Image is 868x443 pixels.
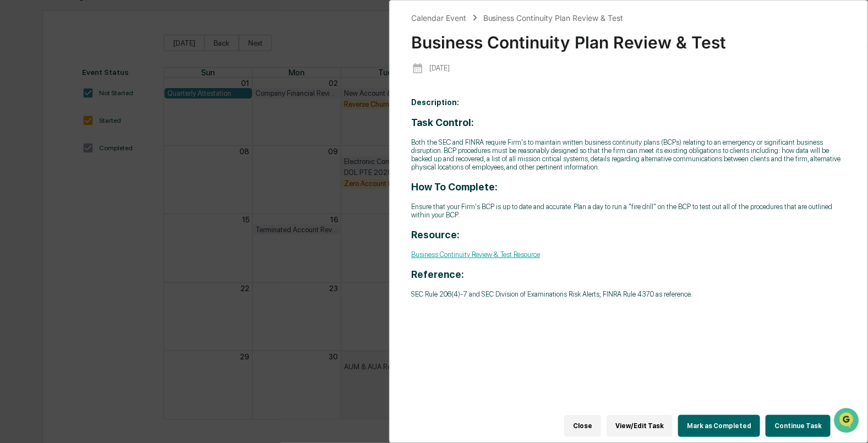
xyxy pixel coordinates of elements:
[22,160,69,171] span: Data Lookup
[11,161,20,169] div: 🔎
[833,407,862,436] iframe: Open customer support
[22,139,71,150] span: Preclearance
[766,415,831,437] button: Continue Task
[412,203,846,219] p: Ensure that your Firm's BCP is up to date and accurate. Plan a day to run a "fire drill" on the B...
[678,415,760,437] button: Mark as Completed
[7,134,75,154] a: 🖐️Preclearance
[80,140,89,149] div: 🗄️
[412,250,541,259] a: Business Continuity Review & Test Resource
[412,181,498,193] strong: How To Complete:
[75,134,141,154] a: 🗄️Attestations
[412,138,846,171] p: Both the SEC and FINRA require Firm's to maintain written business continuity plans (BCPs) relati...
[37,95,139,104] div: We're available if you need us!
[412,117,474,128] strong: Task Control:
[91,139,137,150] span: Attestations
[412,24,846,52] div: Business Continuity Plan Review & Test
[412,290,846,298] p: SEC Rule 206(4)-7 and SEC Division of Examinations Risk Alerts; FINRA Rule 4370 as reference.
[11,23,200,41] p: How can we help?
[187,87,200,101] button: Start new chat
[11,84,31,104] img: 1746055101610-c473b297-6a78-478c-a979-82029cc54cd1
[7,155,74,175] a: 🔎Data Lookup
[11,140,20,149] div: 🖐️
[429,64,450,72] p: [DATE]
[483,13,624,23] div: Business Continuity Plan Review & Test
[412,13,467,23] div: Calendar Event
[412,269,465,280] strong: Reference:
[37,84,181,95] div: Start new chat
[607,415,673,437] button: View/Edit Task
[412,229,460,240] strong: Resource:
[564,415,601,437] button: Close
[78,186,133,195] a: Powered byPylon
[412,98,460,107] b: Description:
[110,187,133,195] span: Pylon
